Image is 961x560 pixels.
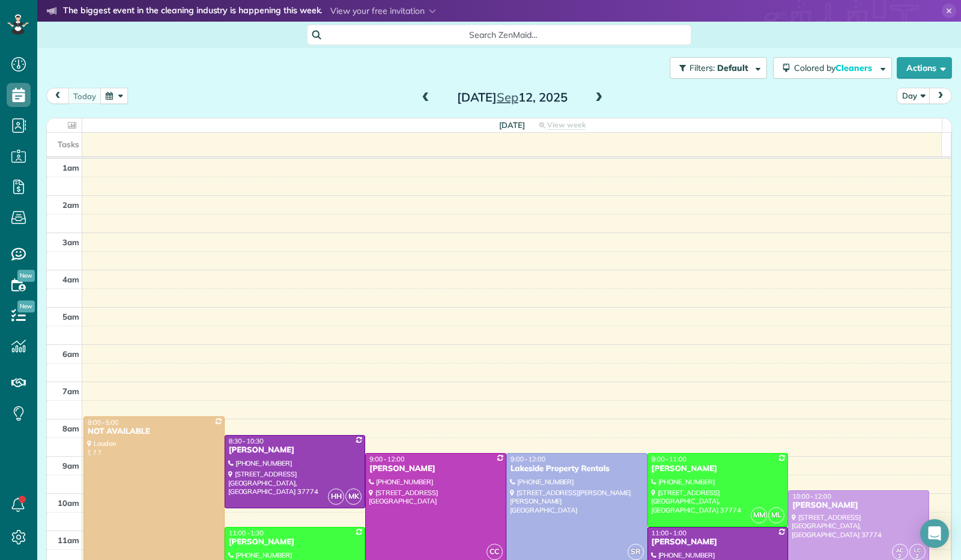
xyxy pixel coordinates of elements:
[68,88,102,104] button: today
[62,349,79,359] span: 6am
[62,200,79,210] span: 2am
[46,88,69,104] button: prev
[487,544,503,560] span: CC
[547,120,586,130] span: View week
[62,163,79,172] span: 1am
[751,507,767,523] span: MM
[62,312,79,321] span: 5am
[58,535,79,545] span: 11am
[651,537,785,547] div: [PERSON_NAME]
[896,547,903,553] span: AC
[652,529,687,537] span: 11:00 - 1:00
[369,464,503,474] div: [PERSON_NAME]
[88,418,119,427] span: 8:00 - 5:00
[914,547,921,553] span: LC
[62,237,79,247] span: 3am
[670,57,767,79] button: Filters: Default
[651,464,785,474] div: [PERSON_NAME]
[664,57,767,79] a: Filters: Default
[835,62,874,73] span: Cleaners
[58,139,79,149] span: Tasks
[497,90,518,105] span: Sep
[792,492,831,501] span: 10:00 - 12:00
[228,537,362,547] div: [PERSON_NAME]
[511,455,545,463] span: 9:00 - 12:00
[929,88,952,104] button: next
[17,270,35,282] span: New
[62,275,79,284] span: 4am
[437,91,587,104] h2: [DATE] 12, 2025
[897,88,930,104] button: Day
[369,455,404,463] span: 9:00 - 12:00
[717,62,749,73] span: Default
[510,464,644,474] div: Lakeside Property Rentals
[228,445,362,455] div: [PERSON_NAME]
[768,507,784,523] span: ML
[63,5,322,18] strong: The biggest event in the cleaning industry is happening this week.
[62,386,79,396] span: 7am
[345,488,362,505] span: MK
[920,519,949,548] div: Open Intercom Messenger
[897,57,952,79] button: Actions
[229,529,264,537] span: 11:00 - 1:30
[229,437,264,445] span: 8:30 - 10:30
[690,62,715,73] span: Filters:
[58,498,79,508] span: 10am
[62,424,79,433] span: 8am
[773,57,892,79] button: Colored byCleaners
[652,455,687,463] span: 9:00 - 11:00
[328,488,344,505] span: HH
[499,120,525,130] span: [DATE]
[792,501,926,511] div: [PERSON_NAME]
[17,300,35,312] span: New
[87,427,221,437] div: NOT AVAILABLE
[794,62,876,73] span: Colored by
[62,461,79,470] span: 9am
[628,544,644,560] span: SR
